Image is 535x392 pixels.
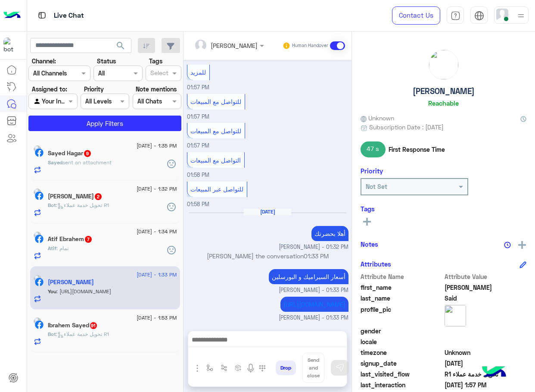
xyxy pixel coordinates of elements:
[276,361,296,375] button: Drop
[246,363,256,373] img: send voice note
[361,380,443,389] span: last_interaction
[137,271,177,279] span: [DATE] - 1:33 PM
[48,322,98,329] h5: Ibrahem Sayed
[302,353,324,383] button: Send and close
[97,56,116,66] label: Status
[34,188,41,196] img: picture
[34,275,41,282] img: picture
[361,305,443,325] span: profile_pic
[474,11,484,21] img: tab
[35,235,44,243] img: Facebook
[62,159,112,166] span: sent an attachment
[445,359,527,368] span: 2025-09-07T10:49:43.303Z
[149,68,168,79] div: Select
[445,380,527,389] span: 2025-09-07T10:57:31.697Z
[190,127,241,135] span: للتواصل مع المبيعات
[95,193,102,200] span: 2
[279,314,348,322] span: [PERSON_NAME] - 01:33 PM
[361,370,443,379] span: last_visited_flow
[187,251,348,260] p: [PERSON_NAME] the conversation
[516,10,526,21] img: profile
[3,6,21,25] img: Logo
[336,364,344,372] img: send message
[149,56,162,66] label: Tags
[48,150,92,157] h5: Sayed Hagar
[361,359,443,368] span: signup_date
[84,150,91,157] span: 9
[361,326,443,336] span: gender
[35,320,44,329] img: Facebook
[361,283,443,292] span: first_name
[190,185,243,193] span: للتواصل عبر المبيعات
[48,193,103,200] h5: Mohamed Essam
[217,361,231,375] button: Trigger scenario
[279,243,348,251] span: [PERSON_NAME] - 01:32 PM
[206,364,213,371] img: select flow
[56,245,68,251] span: تمام
[311,226,348,241] p: 8/9/2025, 1:32 PM
[361,113,394,122] span: Unknown
[84,85,104,94] label: Priority
[56,202,109,208] span: : تحويل خدمة عملاء R1
[361,348,443,357] span: timezone
[479,358,509,388] img: hulul-logo.png
[32,56,56,66] label: Channel:
[496,9,508,21] img: userImage
[48,288,56,295] span: You
[187,172,209,178] span: 01:58 PM
[445,337,527,346] span: null
[413,86,475,96] h5: [PERSON_NAME]
[504,241,511,248] img: notes
[361,272,443,281] span: Attribute Name
[361,337,443,346] span: locale
[48,331,56,337] span: Bot
[445,294,527,303] span: Said
[392,6,440,25] a: Contact Us
[361,205,526,213] h6: Tags
[35,148,44,157] img: Facebook
[35,191,44,200] img: Facebook
[428,99,459,107] h6: Reachable
[54,10,84,22] p: Live Chat
[137,142,177,150] span: [DATE] - 1:35 PM
[32,85,67,94] label: Assigned to:
[48,202,56,208] span: Bot
[34,232,41,239] img: picture
[187,142,209,149] span: 01:57 PM
[56,331,109,337] span: : تحويل خدمة عملاء R1
[35,278,44,286] img: Facebook
[48,159,62,166] span: Sayed
[445,370,527,379] span: تحويل خدمة عملاء R1
[369,122,444,132] span: Subscription Date : [DATE]
[192,363,202,373] img: send attachment
[48,279,94,286] h5: Mahmoud Said
[292,42,328,49] small: Human Handover
[28,116,181,131] button: Apply Filters
[221,364,227,371] img: Trigger scenario
[361,167,383,175] h6: Priority
[361,141,386,157] span: 47 s
[85,236,92,243] span: 7
[90,322,97,329] span: 91
[445,326,527,336] span: null
[445,283,527,292] span: Mahmoud
[389,145,445,154] span: First Response Time
[37,10,47,21] img: tab
[235,364,242,371] img: create order
[361,240,378,248] h6: Notes
[203,361,217,375] button: select flow
[361,294,443,303] span: last_name
[34,145,41,153] img: picture
[280,297,348,312] p: 8/9/2025, 1:33 PM
[34,317,41,325] img: picture
[48,235,93,243] h5: Atif Ebrahem
[244,209,291,215] h6: [DATE]
[447,6,464,25] a: tab
[137,314,177,322] span: [DATE] - 1:53 PM
[259,365,266,372] img: make a call
[445,305,466,326] img: picture
[190,98,241,105] span: للتواصل مع المبيعات
[429,50,458,79] img: picture
[56,288,111,295] span: https://www.ahmedelsallab.com/ar/ceramic-porcelain.html
[137,185,177,193] span: [DATE] - 1:32 PM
